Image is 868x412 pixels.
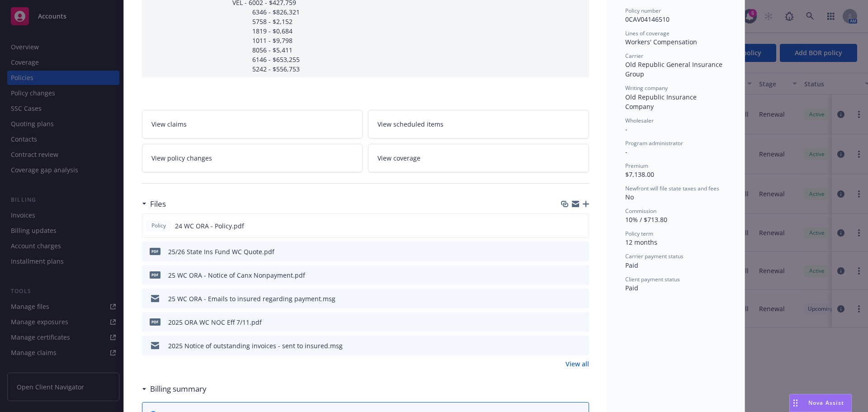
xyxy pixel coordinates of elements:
span: Paid [625,284,638,292]
a: View claims [142,110,363,138]
span: No [625,193,634,201]
span: Nova Assist [808,399,844,407]
span: View claims [151,119,187,129]
span: Program administrator [625,139,683,147]
a: View scheduled items [368,110,589,138]
span: Lines of coverage [625,29,670,37]
div: Billing summary [142,383,207,395]
button: preview file [577,221,585,231]
span: $7,138.00 [625,170,654,179]
span: Client payment status [625,275,680,283]
div: 2025 Notice of outstanding invoices - sent to insured.msg [168,341,343,350]
span: Newfront will file state taxes and fees [625,185,719,192]
span: Policy [150,222,168,230]
span: Writing company [625,84,668,92]
span: Policy term [625,230,653,237]
button: preview file [577,341,585,350]
span: Wholesaler [625,117,654,124]
span: pdf [150,271,160,278]
button: download file [563,341,570,350]
span: View policy changes [151,153,212,163]
button: download file [563,247,570,256]
button: preview file [577,317,585,327]
span: Carrier [625,52,643,60]
button: preview file [577,294,585,303]
span: Premium [625,162,648,170]
a: View policy changes [142,144,363,172]
button: Nova Assist [789,394,852,412]
span: Commission [625,207,656,215]
h3: Billing summary [150,383,207,395]
span: pdf [150,318,160,325]
span: 0CAV04146510 [625,15,670,24]
button: preview file [577,270,585,280]
span: 10% / $713.80 [625,215,667,224]
button: download file [562,221,570,231]
div: Drag to move [790,394,801,412]
span: 24 WC ORA - Policy.pdf [175,221,244,231]
button: download file [563,270,570,280]
button: download file [563,294,570,303]
button: preview file [577,247,585,256]
span: Workers' Compensation [625,38,697,46]
div: 25 WC ORA - Emails to insured regarding payment.msg [168,294,335,303]
span: View coverage [377,153,420,163]
span: Old Republic General Insurance Group [625,60,724,78]
button: download file [563,317,570,327]
span: Paid [625,261,638,270]
div: Files [142,198,166,210]
span: Old Republic Insurance Company [625,93,698,111]
a: View coverage [368,144,589,172]
span: 12 months [625,238,657,246]
span: - [625,147,627,156]
span: Carrier payment status [625,252,684,260]
div: 25/26 State Ins Fund WC Quote.pdf [168,247,274,256]
span: View scheduled items [377,119,443,129]
div: 25 WC ORA - Notice of Canx Nonpayment.pdf [168,270,305,280]
span: - [625,125,627,133]
div: 2025 ORA WC NOC Eff 7/11.pdf [168,317,262,327]
h3: Files [150,198,166,210]
span: pdf [150,248,160,255]
span: Policy number [625,7,661,14]
a: View all [566,359,589,369]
